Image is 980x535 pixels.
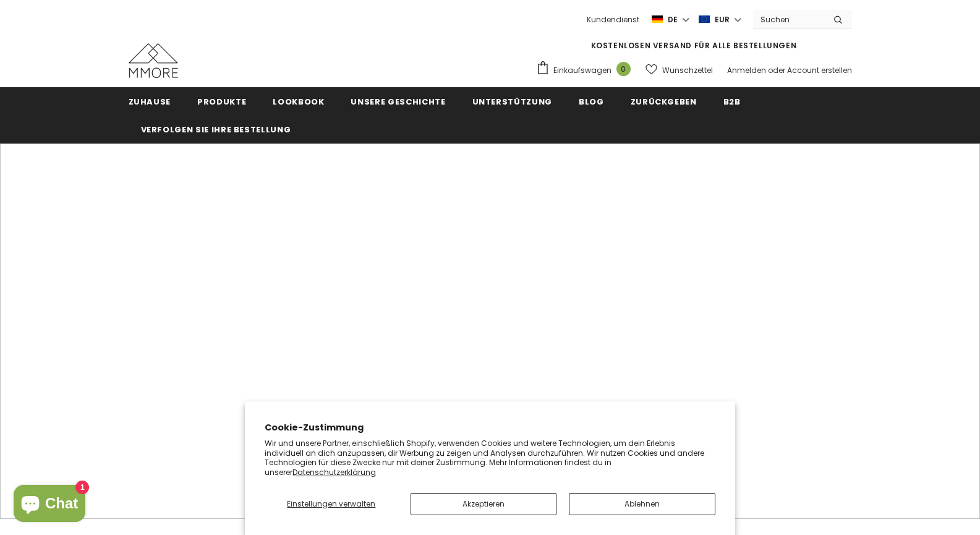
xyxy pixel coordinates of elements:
[715,14,730,26] span: EUR
[553,64,611,77] span: Einkaufswagen
[273,96,324,108] span: Lookbook
[631,87,697,115] a: Zurückgeben
[536,61,637,79] a: Einkaufswagen 0
[287,499,375,509] span: Einstellungen verwalten
[10,485,89,525] inbox-online-store-chat: Onlineshop-Chat von Shopify
[273,87,324,115] a: Lookbook
[569,493,715,515] button: Ablehnen
[197,96,246,108] span: Produkte
[579,87,604,115] a: Blog
[662,64,713,77] span: Wunschzettel
[292,467,376,477] a: Datenschutzerklärung
[129,43,178,78] img: MMORE Cases
[197,87,246,115] a: Produkte
[727,65,766,75] a: Anmelden
[591,40,797,51] span: KOSTENLOSEN VERSAND FÜR ALLE BESTELLUNGEN
[351,96,445,108] span: Unsere Geschichte
[265,493,398,515] button: Einstellungen verwalten
[723,87,741,115] a: B2B
[616,62,631,76] span: 0
[411,493,557,515] button: Akzeptieren
[472,87,552,115] a: Unterstützung
[129,96,171,108] span: Zuhause
[787,65,852,75] a: Account erstellen
[265,439,715,477] p: Wir und unsere Partner, einschließlich Shopify, verwenden Cookies und weitere Technologien, um de...
[768,65,785,75] span: oder
[723,96,741,108] span: B2B
[646,59,713,81] a: Wunschzettel
[472,96,552,108] span: Unterstützung
[652,14,663,25] img: i-lang-2.png
[579,96,604,108] span: Blog
[587,14,639,25] span: Kundendienst
[265,421,715,434] h2: Cookie-Zustimmung
[753,11,824,28] input: Search Site
[668,14,678,26] span: de
[141,115,291,143] a: Verfolgen Sie Ihre Bestellung
[351,87,445,115] a: Unsere Geschichte
[129,87,171,115] a: Zuhause
[631,96,697,108] span: Zurückgeben
[141,124,291,135] span: Verfolgen Sie Ihre Bestellung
